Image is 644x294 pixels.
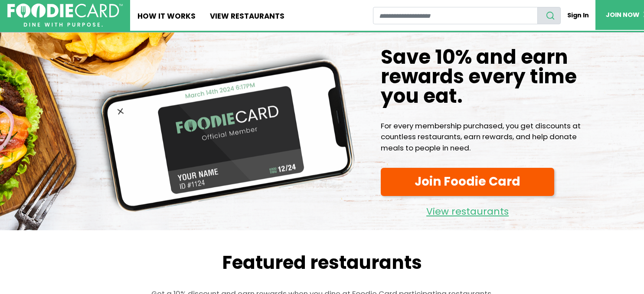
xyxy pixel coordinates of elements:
img: FoodieCard; Eat, Drink, Save, Donate [7,3,123,27]
input: restaurant search [373,7,538,24]
a: Join Foodie Card [381,168,554,196]
a: View restaurants [381,199,554,219]
a: Sign In [561,7,595,24]
p: For every membership purchased, you get discounts at countless restaurants, earn rewards, and hel... [381,121,600,154]
h2: Featured restaurants [62,252,582,274]
h1: Save 10% and earn rewards every time you eat. [381,47,600,106]
button: search [537,7,561,24]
